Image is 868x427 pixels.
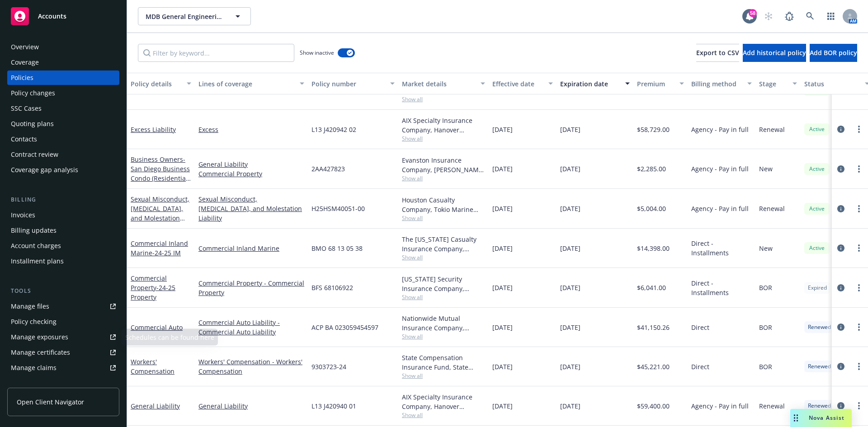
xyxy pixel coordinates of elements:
[801,7,819,25] a: Search
[11,55,39,70] div: Coverage
[691,79,742,89] div: Billing method
[492,204,513,213] span: [DATE]
[402,353,485,372] div: State Compensation Insurance Fund, State Compensation Insurance Fund (SCIF)
[492,283,513,292] span: [DATE]
[691,401,749,411] span: Agency - Pay in full
[7,208,119,222] a: Invoices
[835,361,846,372] a: circleInformation
[560,204,580,213] span: [DATE]
[560,79,620,89] div: Expiration date
[198,357,304,376] a: Workers' Compensation - Workers' Compensation
[810,44,857,62] button: Add BOR policy
[637,401,670,411] span: $59,400.00
[131,155,190,192] a: Business Owners
[402,293,485,301] span: Show all
[402,333,485,340] span: Show all
[402,372,485,380] span: Show all
[696,48,739,57] span: Export to CSV
[11,70,33,85] div: Policies
[755,73,801,94] button: Stage
[691,204,749,213] span: Agency - Pay in full
[808,125,826,133] span: Active
[7,147,119,162] a: Contract review
[7,376,119,390] a: Manage BORs
[854,282,864,293] a: more
[854,243,864,253] a: more
[688,73,755,94] button: Billing method
[11,163,78,177] div: Coverage gap analysis
[759,7,778,25] a: Start snowing
[749,9,757,17] div: 58
[11,101,42,116] div: SSC Cases
[489,73,557,94] button: Effective date
[311,323,378,332] span: ACP BA 023059454597
[637,79,674,89] div: Premium
[402,314,485,333] div: Nationwide Mutual Insurance Company, Nationwide Insurance Company
[808,165,826,173] span: Active
[691,278,752,297] span: Direct - Installments
[198,318,304,337] a: Commercial Auto Liability - Commercial Auto Liability
[808,244,826,252] span: Active
[38,13,66,20] span: Accounts
[311,401,356,411] span: L13 J420940 01
[637,164,666,174] span: $2,285.00
[637,283,666,292] span: $6,041.00
[198,194,304,223] a: Sexual Misconduct, [MEDICAL_DATA], and Molestation Liability
[7,314,119,329] a: Policy checking
[11,299,49,314] div: Manage files
[11,239,61,253] div: Account charges
[7,330,119,344] span: Manage exposures
[835,203,846,214] a: circleInformation
[7,239,119,253] a: Account charges
[11,147,58,162] div: Contract review
[7,101,119,116] a: SSC Cases
[402,195,485,214] div: Houston Casualty Company, Tokio Marine HCC
[198,401,304,411] a: General Liability
[402,274,485,293] div: [US_STATE] Security Insurance Company, Liberty Mutual
[11,345,70,360] div: Manage certificates
[810,48,857,57] span: Add BOR policy
[311,283,353,292] span: BFS 68106922
[808,362,831,371] span: Renewed
[633,73,688,94] button: Premium
[7,117,119,131] a: Quoting plans
[808,402,831,410] span: Renewed
[759,244,773,253] span: New
[492,125,513,134] span: [DATE]
[198,160,304,169] a: General Liability
[854,203,864,214] a: more
[11,361,57,375] div: Manage claims
[127,73,195,94] button: Policy details
[7,163,119,177] a: Coverage gap analysis
[11,132,37,146] div: Contacts
[759,164,773,174] span: New
[300,49,334,56] span: Show inactive
[835,400,846,411] a: circleInformation
[7,299,119,314] a: Manage files
[195,73,308,94] button: Lines of coverage
[146,12,224,21] span: MDB General Engineering, Inc
[854,361,864,372] a: more
[835,322,846,333] a: circleInformation
[743,48,806,57] span: Add historical policy
[790,409,802,427] div: Drag to move
[7,70,119,85] a: Policies
[138,44,294,62] input: Filter by keyword...
[696,44,739,62] button: Export to CSV
[854,164,864,174] a: more
[691,323,709,332] span: Direct
[492,244,513,253] span: [DATE]
[7,254,119,268] a: Installment plans
[402,411,485,419] span: Show all
[198,125,304,134] a: Excess
[835,164,846,174] a: circleInformation
[492,164,513,174] span: [DATE]
[311,244,363,253] span: BMO 68 13 05 38
[11,117,54,131] div: Quoting plans
[11,86,55,100] div: Policy changes
[743,44,806,62] button: Add historical policy
[402,174,485,182] span: Show all
[560,323,580,332] span: [DATE]
[637,125,670,134] span: $58,729.00
[131,274,175,301] a: Commercial Property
